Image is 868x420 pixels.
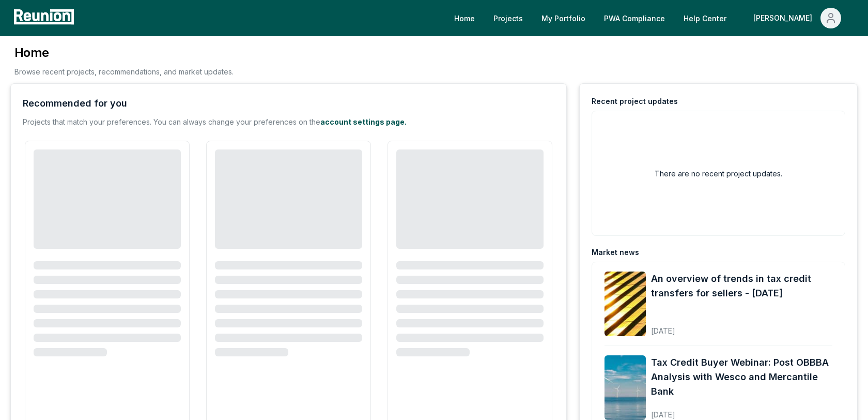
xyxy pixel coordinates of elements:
[14,44,234,61] h3: Home
[655,168,782,179] h2: There are no recent project updates.
[605,355,646,420] img: Tax Credit Buyer Webinar: Post OBBBA Analysis with Wesco and Mercantile Bank
[485,8,531,28] a: Projects
[596,8,673,28] a: PWA Compliance
[446,8,858,28] nav: Main
[446,8,483,28] a: Home
[23,96,127,111] div: Recommended for you
[23,117,320,126] span: Projects that match your preferences. You can always change your preferences on the
[753,8,816,28] div: [PERSON_NAME]
[533,8,594,28] a: My Portfolio
[651,272,832,301] a: An overview of trends in tax credit transfers for sellers - [DATE]
[675,8,735,28] a: Help Center
[14,66,234,77] p: Browse recent projects, recommendations, and market updates.
[605,272,646,336] img: An overview of trends in tax credit transfers for sellers - September 2025
[592,247,639,258] div: Market news
[651,355,832,399] a: Tax Credit Buyer Webinar: Post OBBBA Analysis with Wesco and Mercantile Bank
[651,402,832,420] div: [DATE]
[745,8,849,28] button: [PERSON_NAME]
[651,318,832,336] div: [DATE]
[592,96,678,107] div: Recent project updates
[320,117,407,126] a: account settings page.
